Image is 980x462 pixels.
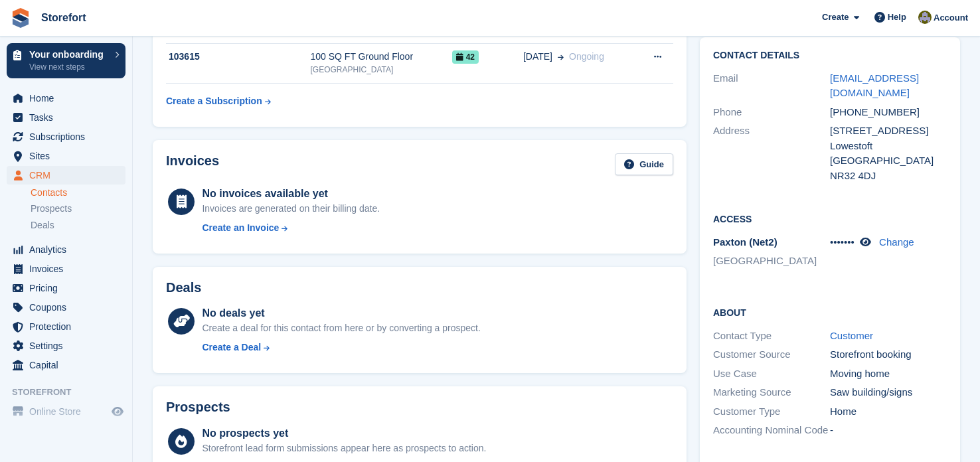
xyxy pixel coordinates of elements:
[202,425,486,441] div: No prospects yet
[31,219,54,232] span: Deals
[29,298,109,317] span: Coupons
[713,305,947,319] h2: About
[523,50,552,64] span: [DATE]
[31,202,72,215] span: Prospects
[888,11,906,24] span: Help
[7,43,125,78] a: Your onboarding View next steps
[29,61,108,73] p: View next steps
[830,72,919,99] a: [EMAIL_ADDRESS][DOMAIN_NAME]
[713,347,830,362] div: Customer Source
[830,105,947,120] div: [PHONE_NUMBER]
[830,169,947,184] div: NR32 4DJ
[166,89,271,114] a: Create a Subscription
[830,236,855,248] span: •••••••
[31,187,125,199] a: Contacts
[29,317,109,336] span: Protection
[29,240,109,259] span: Analytics
[202,341,261,354] div: Create a Deal
[29,279,109,297] span: Pricing
[713,366,830,382] div: Use Case
[713,123,830,183] div: Address
[830,404,947,420] div: Home
[7,402,125,421] a: menu
[918,11,932,24] img: Dale Metcalf
[202,305,480,321] div: No deals yet
[202,186,380,202] div: No invoices available yet
[7,127,125,146] a: menu
[202,221,380,235] a: Create an Invoice
[29,166,109,185] span: CRM
[830,423,947,438] div: -
[166,280,201,295] h2: Deals
[7,147,125,165] a: menu
[830,153,947,169] div: [GEOGRAPHIC_DATA]
[11,8,31,28] img: stora-icon-8386f47178a22dfd0bd8f6a31ec36ba5ce8667c1dd55bd0f319d3a0aa187defe.svg
[7,298,125,317] a: menu
[569,51,604,62] span: Ongoing
[7,260,125,278] a: menu
[202,341,480,354] a: Create a Deal
[29,147,109,165] span: Sites
[934,11,968,25] span: Account
[202,321,480,335] div: Create a deal for this contact from here or by converting a prospect.
[31,218,125,232] a: Deals
[7,166,125,185] a: menu
[29,89,109,108] span: Home
[830,366,947,382] div: Moving home
[713,50,947,61] h2: Contact Details
[713,236,777,248] span: Paxton (Net2)
[830,385,947,400] div: Saw building/signs
[713,329,830,344] div: Contact Type
[7,240,125,259] a: menu
[29,356,109,374] span: Capital
[713,105,830,120] div: Phone
[830,139,947,154] div: Lowestoft
[166,153,219,175] h2: Invoices
[166,94,262,108] div: Create a Subscription
[452,50,479,64] span: 42
[29,108,109,127] span: Tasks
[7,337,125,355] a: menu
[166,50,310,64] div: 103615
[202,221,279,235] div: Create an Invoice
[830,330,873,341] a: Customer
[29,127,109,146] span: Subscriptions
[7,356,125,374] a: menu
[202,441,486,455] div: Storefront lead form submissions appear here as prospects to action.
[7,317,125,336] a: menu
[7,279,125,297] a: menu
[202,202,380,216] div: Invoices are generated on their billing date.
[29,337,109,355] span: Settings
[830,123,947,139] div: [STREET_ADDRESS]
[310,50,451,64] div: 100 SQ FT Ground Floor
[713,423,830,438] div: Accounting Nominal Code
[7,89,125,108] a: menu
[7,108,125,127] a: menu
[29,260,109,278] span: Invoices
[713,212,947,225] h2: Access
[713,71,830,101] div: Email
[822,11,849,24] span: Create
[110,404,125,420] a: Preview store
[830,347,947,362] div: Storefront booking
[615,153,673,175] a: Guide
[31,202,125,216] a: Prospects
[29,402,109,421] span: Online Store
[166,400,230,415] h2: Prospects
[713,404,830,420] div: Customer Type
[36,7,92,29] a: Storefort
[12,386,132,399] span: Storefront
[713,254,830,269] li: [GEOGRAPHIC_DATA]
[310,64,451,76] div: [GEOGRAPHIC_DATA]
[713,385,830,400] div: Marketing Source
[29,50,108,59] p: Your onboarding
[879,236,914,248] a: Change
